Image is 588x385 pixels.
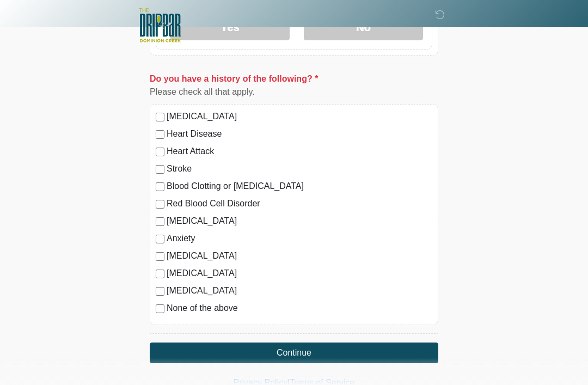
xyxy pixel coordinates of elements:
[167,145,432,158] label: Heart Attack
[156,130,164,139] input: Heart Disease
[150,72,318,85] label: Do you have a history of the following?
[156,148,164,156] input: Heart Attack
[156,287,164,296] input: [MEDICAL_DATA]
[156,200,164,209] input: Red Blood Cell Disorder
[156,235,164,243] input: Anxiety
[167,180,432,193] label: Blood Clotting or [MEDICAL_DATA]
[167,127,432,140] label: Heart Disease
[150,85,438,99] div: Please check all that apply.
[156,113,164,121] input: [MEDICAL_DATA]
[167,215,432,228] label: [MEDICAL_DATA]
[167,249,432,262] label: [MEDICAL_DATA]
[167,284,432,297] label: [MEDICAL_DATA]
[167,232,432,245] label: Anxiety
[156,165,164,174] input: Stroke
[167,197,432,210] label: Red Blood Cell Disorder
[156,270,164,278] input: [MEDICAL_DATA]
[150,343,438,363] button: Continue
[139,8,181,44] img: The DRIPBaR - San Antonio Dominion Creek Logo
[167,162,432,175] label: Stroke
[156,217,164,226] input: [MEDICAL_DATA]
[167,302,432,315] label: None of the above
[167,110,432,123] label: [MEDICAL_DATA]
[156,252,164,261] input: [MEDICAL_DATA]
[156,304,164,313] input: None of the above
[156,182,164,191] input: Blood Clotting or [MEDICAL_DATA]
[167,267,432,280] label: [MEDICAL_DATA]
